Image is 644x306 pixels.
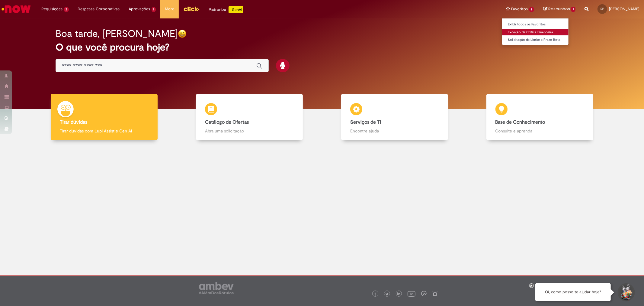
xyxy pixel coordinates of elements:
[183,4,200,13] img: click_logo_yellow_360x200.png
[421,291,427,296] img: logo_footer_workplace.png
[205,128,294,134] p: Abra uma solicitação
[178,29,187,38] img: happy-face.png
[502,37,569,43] a: Solicitação de Limite e Prazo Rota
[617,283,635,301] button: Iniciar Conversa de Suporte
[432,291,438,296] img: logo_footer_naosei.png
[209,6,243,13] div: Padroniza
[165,6,174,12] span: More
[60,128,149,134] p: Tirar dúvidas com Lupi Assist e Gen Ai
[609,6,639,11] span: [PERSON_NAME]
[60,119,87,125] b: Tirar dúvidas
[152,7,156,12] span: 1
[32,94,177,140] a: Tirar dúvidas Tirar dúvidas com Lupi Assist e Gen Ai
[199,282,234,294] img: logo_footer_ambev_rotulo_gray.png
[374,293,377,296] img: logo_footer_facebook.png
[529,7,534,12] span: 2
[322,94,467,140] a: Serviços de TI Encontre ajuda
[511,6,528,12] span: Favoritos
[78,6,120,12] span: Despesas Corporativas
[571,7,575,12] span: 1
[350,119,381,125] b: Serviços de TI
[56,42,588,53] h2: O que você procura hoje?
[205,119,249,125] b: Catálogo de Ofertas
[129,6,150,12] span: Aprovações
[502,29,569,36] a: Exceção da Crítica Financeira
[350,128,439,134] p: Encontre ajuda
[397,292,400,296] img: logo_footer_linkedin.png
[548,6,570,12] span: Rascunhos
[495,128,584,134] p: Consulte e aprenda
[543,6,575,12] a: Rascunhos
[229,6,243,13] p: +GenAi
[56,28,178,39] h2: Boa tarde, [PERSON_NAME]
[502,18,569,45] ul: Favoritos
[495,119,545,125] b: Base de Conhecimento
[64,7,69,12] span: 2
[386,293,389,296] img: logo_footer_twitter.png
[535,283,611,301] div: Oi, como posso te ajudar hoje?
[467,94,612,140] a: Base de Conhecimento Consulte e aprenda
[41,6,62,12] span: Requisições
[408,290,415,298] img: logo_footer_youtube.png
[502,21,569,28] a: Exibir todos os Favoritos
[177,94,322,140] a: Catálogo de Ofertas Abra uma solicitação
[1,3,32,15] img: ServiceNow
[601,7,604,11] span: RP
